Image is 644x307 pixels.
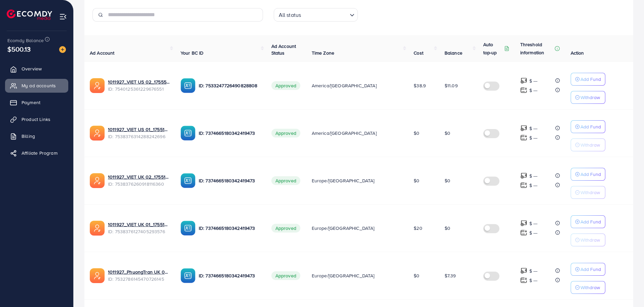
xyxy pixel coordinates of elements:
p: ID: 7374665180342419473 [199,129,261,137]
a: 1011927_PhuongTran UK 09_1753863472157 [108,269,170,275]
img: top-up amount [520,125,527,132]
button: Withdraw [571,281,605,294]
span: All status [277,10,303,20]
span: Billing [22,133,35,140]
span: Cost [414,50,423,56]
span: ID: 7538376127405293576 [108,228,170,235]
p: $ --- [529,172,538,180]
p: Withdraw [580,236,600,244]
p: $ --- [529,86,538,94]
span: Payment [22,99,40,106]
p: Withdraw [580,283,600,291]
a: 1011927_VIET US 01_1755165165817 [108,126,170,133]
span: Approved [271,81,300,90]
div: <span class='underline'>1011927_PhuongTran UK 09_1753863472157</span></br>7532786145470726145 [108,269,170,282]
span: $0 [414,272,419,279]
div: <span class='underline'>1011927_VIET US 01_1755165165817</span></br>7538376314288242696 [108,126,170,140]
span: ID: 7540125361229676551 [108,86,170,92]
span: Approved [271,129,300,137]
button: Withdraw [571,234,605,246]
button: Withdraw [571,139,605,151]
p: $ --- [529,124,538,132]
button: Withdraw [571,186,605,199]
span: Approved [271,271,300,280]
span: Ecomdy Balance [7,37,44,44]
span: Europe/[GEOGRAPHIC_DATA] [312,225,375,232]
p: ID: 7374665180342419473 [199,177,261,185]
span: Time Zone [312,50,334,56]
img: ic-ads-acc.e4c84228.svg [90,173,105,188]
p: $ --- [529,134,538,142]
img: ic-ba-acc.ded83a64.svg [181,78,195,93]
span: America/[GEOGRAPHIC_DATA] [312,130,377,136]
p: Withdraw [580,188,600,196]
span: Approved [271,224,300,233]
img: logo [7,9,52,20]
span: Balance [445,50,462,56]
button: Add Fund [571,120,605,133]
p: ID: 7374665180342419473 [199,224,261,232]
span: My ad accounts [22,82,56,89]
img: image [59,46,66,53]
img: ic-ads-acc.e4c84228.svg [90,221,105,236]
span: $0 [414,177,419,184]
iframe: Chat [615,277,639,302]
p: Add Fund [580,75,601,83]
p: $ --- [529,77,538,85]
img: top-up amount [520,182,527,189]
span: Affiliate Program [22,150,58,156]
img: ic-ba-acc.ded83a64.svg [181,173,195,188]
span: $0 [445,130,450,136]
span: Overview [22,65,42,72]
span: $0 [445,177,450,184]
span: ID: 7538376260918116360 [108,181,170,187]
img: ic-ba-acc.ded83a64.svg [181,268,195,283]
img: ic-ba-acc.ded83a64.svg [181,126,195,141]
img: top-up amount [520,277,527,284]
img: top-up amount [520,267,527,274]
p: Withdraw [580,93,600,101]
input: Search for option [303,9,347,20]
p: Threshold information [520,40,553,57]
a: Overview [5,62,68,75]
a: My ad accounts [5,79,68,92]
span: Product Links [22,116,50,123]
img: menu [59,13,67,21]
p: ID: 7533247726490828808 [199,82,261,90]
button: Withdraw [571,91,605,104]
div: Search for option [274,8,358,22]
img: ic-ads-acc.e4c84228.svg [90,78,105,93]
p: Auto top-up [483,40,503,57]
span: $7.39 [445,272,456,279]
p: Withdraw [580,141,600,149]
img: ic-ba-acc.ded83a64.svg [181,221,195,236]
span: $11.09 [445,82,458,89]
button: Add Fund [571,73,605,86]
span: $20 [414,225,422,232]
div: <span class='underline'>1011927_VIET UK 01_1755165052510</span></br>7538376127405293576 [108,221,170,235]
img: top-up amount [520,172,527,179]
p: $ --- [529,229,538,237]
span: $38.9 [414,82,426,89]
p: Add Fund [580,170,601,178]
a: 1011927_VIET UK 01_1755165052510 [108,221,170,228]
span: Europe/[GEOGRAPHIC_DATA] [312,177,375,184]
span: America/[GEOGRAPHIC_DATA] [312,82,377,89]
img: top-up amount [520,220,527,227]
p: Add Fund [580,218,601,226]
a: Affiliate Program [5,146,68,160]
p: Add Fund [580,265,601,273]
img: ic-ads-acc.e4c84228.svg [90,268,105,283]
a: Billing [5,129,68,143]
img: top-up amount [520,229,527,236]
span: $500.13 [7,44,31,54]
p: Add Fund [580,123,601,131]
button: Add Fund [571,168,605,181]
button: Add Fund [571,263,605,276]
p: $ --- [529,267,538,275]
img: ic-ads-acc.e4c84228.svg [90,126,105,141]
span: Ad Account Status [271,43,296,56]
img: top-up amount [520,134,527,141]
p: $ --- [529,181,538,189]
